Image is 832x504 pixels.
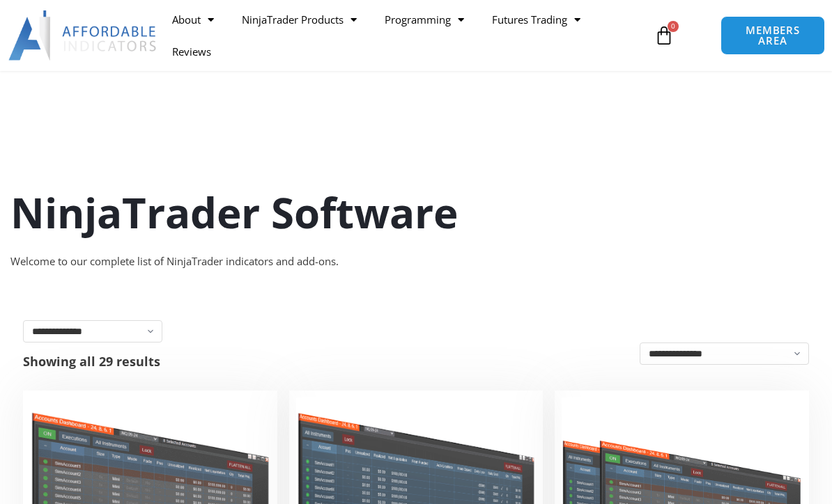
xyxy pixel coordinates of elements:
[735,25,810,46] span: MEMBERS AREA
[640,342,809,365] select: Shop order
[668,21,679,32] span: 0
[228,3,371,36] a: NinjaTrader Products
[721,16,824,55] a: MEMBERS AREA
[10,252,822,271] div: Welcome to our complete list of NinjaTrader indicators and add-ons.
[8,10,158,61] img: LogoAI | Affordable Indicators – NinjaTrader
[633,15,695,56] a: 0
[371,3,478,36] a: Programming
[23,355,160,368] p: Showing all 29 results
[158,3,228,36] a: About
[10,183,822,242] h1: NinjaTrader Software
[158,36,225,68] a: Reviews
[478,3,594,36] a: Futures Trading
[158,3,649,68] nav: Menu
